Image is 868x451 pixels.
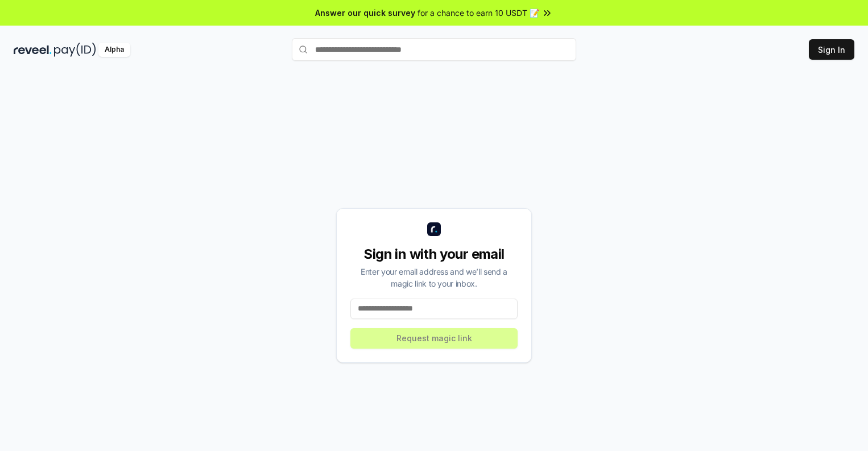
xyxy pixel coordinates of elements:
[809,39,854,60] button: Sign In
[14,43,52,57] img: reveel_dark
[350,266,518,289] div: Enter your email address and we’ll send a magic link to your inbox.
[54,43,96,57] img: pay_id
[427,222,441,236] img: logo_small
[418,7,539,19] span: for a chance to earn 10 USDT 📝
[350,245,518,263] div: Sign in with your email
[98,43,130,57] div: Alpha
[315,7,415,19] span: Answer our quick survey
